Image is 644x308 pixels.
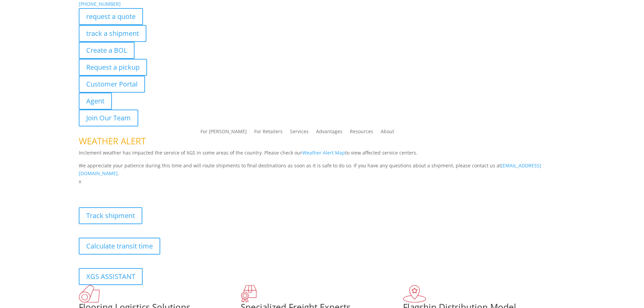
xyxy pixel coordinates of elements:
p: We appreciate your patience during this time and will route shipments to final destinations as so... [79,162,566,178]
a: Calculate transit time [79,238,160,255]
b: Visibility, transparency, and control for your entire supply chain. [79,187,230,193]
p: x [79,177,566,186]
a: Join Our Team [79,110,138,126]
a: Resources [350,129,373,137]
a: Services [290,129,309,137]
a: Weather Alert Map [302,149,345,156]
a: For Retailers [254,129,283,137]
a: About [381,129,394,137]
img: xgs-icon-flagship-distribution-model-red [403,285,426,303]
a: Customer Portal [79,76,145,93]
a: Create a BOL [79,42,135,59]
a: For [PERSON_NAME] [200,129,247,137]
img: xgs-icon-total-supply-chain-intelligence-red [79,285,100,303]
a: Advantages [316,129,342,137]
a: Request a pickup [79,59,147,76]
a: request a quote [79,8,143,25]
span: WEATHER ALERT [79,135,146,147]
a: [PHONE_NUMBER] [79,1,121,7]
a: Agent [79,93,112,110]
p: Inclement weather has impacted the service of XGS in some areas of the country. Please check our ... [79,149,566,162]
a: track a shipment [79,25,146,42]
a: Track shipment [79,207,142,224]
img: xgs-icon-focused-on-flooring-red [241,285,257,303]
a: XGS ASSISTANT [79,268,143,285]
